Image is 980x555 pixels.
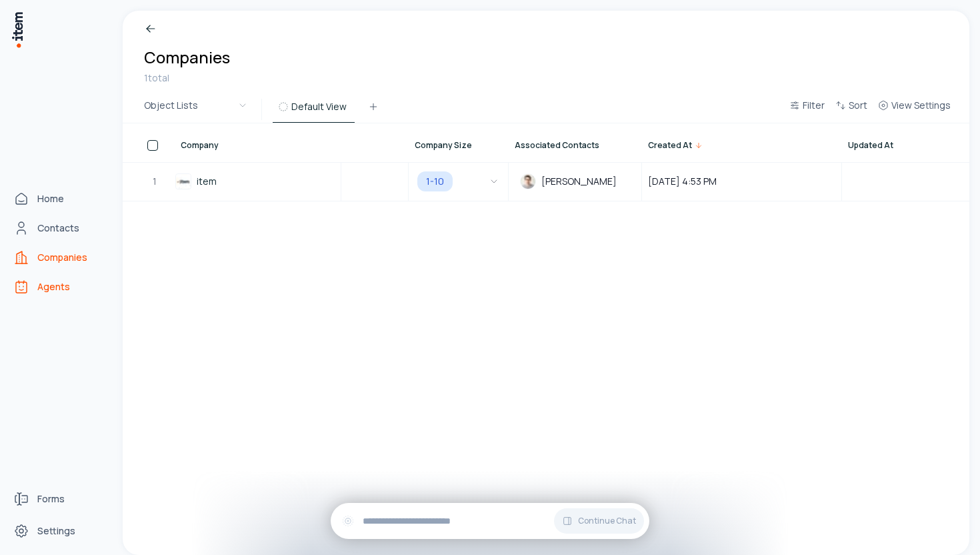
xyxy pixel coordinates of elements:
span: Contacts [37,221,79,235]
span: Associated Contacts [515,140,599,151]
span: [DATE] 4:53 PM [643,163,841,200]
a: Breadcrumb [144,21,211,36]
button: Sort [830,97,873,121]
span: Companies [37,251,87,264]
a: Contacts [8,215,109,241]
button: View Settings [873,97,956,121]
span: Home [37,192,64,205]
img: Andres S [520,173,536,189]
div: Andres S[PERSON_NAME] [509,163,641,200]
img: Item Brain Logo [11,11,24,49]
span: Settings [37,524,75,538]
span: Company Size [415,140,472,151]
span: Sort [849,99,867,112]
span: Forms [37,492,65,506]
button: Filter [784,97,830,121]
p: Breadcrumb [157,21,211,36]
a: Companies [8,244,109,271]
a: item [197,175,217,188]
a: Agents [8,273,109,300]
span: Filter [803,99,825,112]
div: Continue Chat [331,503,649,539]
button: Default View [273,99,355,123]
span: View Settings [891,99,951,112]
a: Home [8,185,109,212]
span: Created At [648,140,692,151]
span: Continue Chat [578,516,636,526]
span: [PERSON_NAME] [541,175,617,187]
a: Forms [8,486,109,512]
h1: Companies [144,47,230,68]
img: item [175,173,191,189]
span: 1 [153,175,158,188]
a: Settings [8,518,109,544]
span: Company [181,140,219,151]
button: Continue Chat [554,508,644,534]
span: Agents [37,280,70,294]
span: Updated At [848,140,893,151]
div: 1 total [144,71,230,85]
